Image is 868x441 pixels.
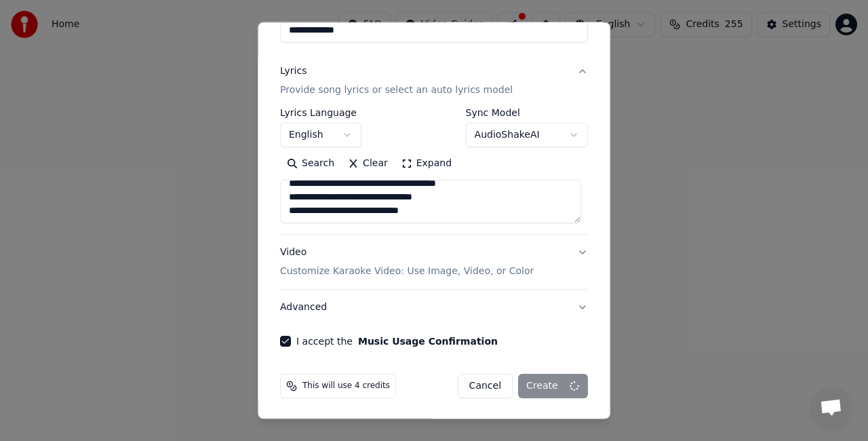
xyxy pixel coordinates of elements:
button: Cancel [458,374,513,398]
label: Sync Model [466,108,588,117]
label: I accept the [296,337,498,346]
button: Expand [395,153,458,174]
p: Provide song lyrics or select an auto lyrics model [280,83,513,97]
p: Customize Karaoke Video: Use Image, Video, or Color [280,265,534,278]
div: LyricsProvide song lyrics or select an auto lyrics model [280,108,588,234]
span: This will use 4 credits [302,381,390,391]
button: Search [280,153,341,174]
button: I accept the [358,337,498,346]
button: Clear [341,153,395,174]
div: Lyrics [280,64,307,78]
div: Video [280,246,534,278]
button: Advanced [280,290,588,325]
button: LyricsProvide song lyrics or select an auto lyrics model [280,54,588,108]
button: VideoCustomize Karaoke Video: Use Image, Video, or Color [280,235,588,289]
label: Lyrics Language [280,108,361,117]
